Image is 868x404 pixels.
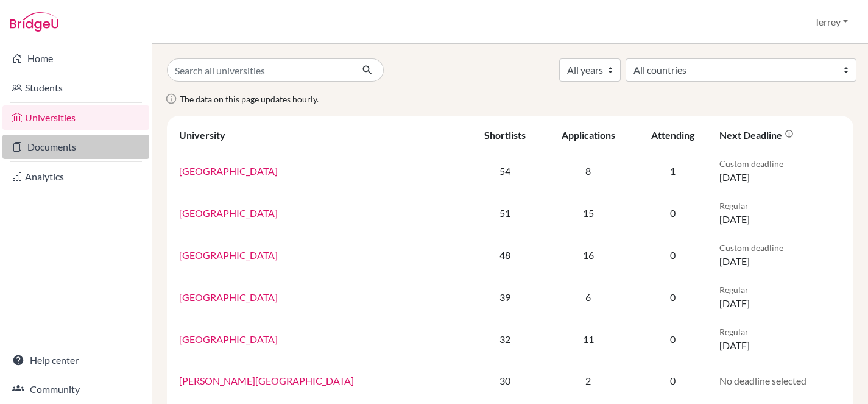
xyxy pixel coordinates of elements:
[179,249,278,261] a: [GEOGRAPHIC_DATA]
[712,318,849,360] td: [DATE]
[562,129,615,141] div: Applications
[2,105,149,130] a: Universities
[2,76,149,100] a: Students
[809,10,853,34] button: Terrey
[467,234,543,276] td: 48
[2,135,149,159] a: Documents
[484,129,526,141] div: Shortlists
[719,241,841,254] p: Custom deadline
[10,12,58,32] img: Bridge-U
[634,234,712,276] td: 0
[634,276,712,318] td: 0
[179,165,278,177] a: [GEOGRAPHIC_DATA]
[634,192,712,234] td: 0
[634,360,712,401] td: 0
[2,348,149,372] a: Help center
[167,58,352,82] input: Search all universities
[2,377,149,402] a: Community
[719,129,794,141] div: Next deadline
[467,192,543,234] td: 51
[543,360,634,401] td: 2
[179,291,278,303] a: [GEOGRAPHIC_DATA]
[719,325,841,338] p: Regular
[467,318,543,360] td: 32
[719,375,806,386] span: No deadline selected
[543,276,634,318] td: 6
[634,318,712,360] td: 0
[543,150,634,192] td: 8
[179,333,278,345] a: [GEOGRAPHIC_DATA]
[651,129,694,141] div: Attending
[543,192,634,234] td: 15
[712,276,849,318] td: [DATE]
[180,94,319,104] span: The data on this page updates hourly.
[467,360,543,401] td: 30
[543,318,634,360] td: 11
[634,150,712,192] td: 1
[719,199,841,212] p: Regular
[543,234,634,276] td: 16
[179,207,278,219] a: [GEOGRAPHIC_DATA]
[172,121,467,150] th: University
[712,234,849,276] td: [DATE]
[719,283,841,296] p: Regular
[2,165,149,189] a: Analytics
[2,46,149,71] a: Home
[467,276,543,318] td: 39
[467,150,543,192] td: 54
[719,157,841,170] p: Custom deadline
[179,375,354,386] a: [PERSON_NAME][GEOGRAPHIC_DATA]
[712,150,849,192] td: [DATE]
[712,192,849,234] td: [DATE]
